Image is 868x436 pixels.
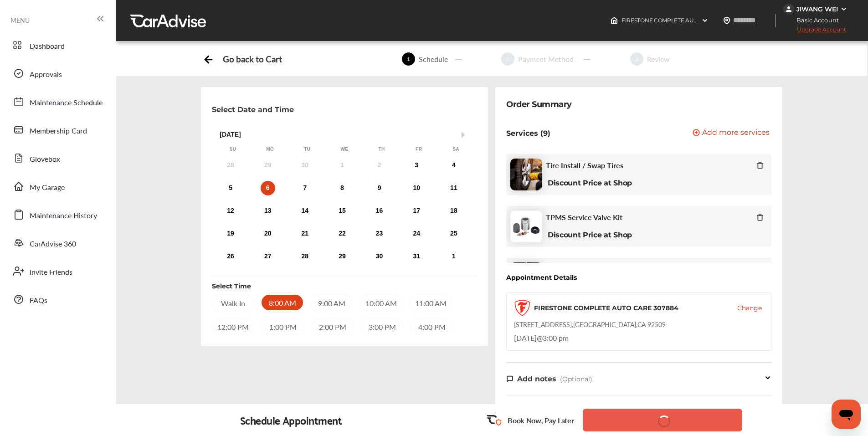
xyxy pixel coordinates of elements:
[546,161,623,169] span: Tire Install / Swap Tires
[223,158,238,173] div: Not available Sunday, September 28th, 2025
[832,400,861,429] iframe: Button to launch messaging window
[611,17,618,24] img: header-home-logo.8d720a4f.svg
[30,97,103,109] span: Maintenance Schedule
[335,204,349,218] div: Choose Wednesday, October 15th, 2025
[212,318,254,335] div: 12:00 PM
[30,267,72,278] span: Invite Friends
[517,374,556,383] span: Add notes
[775,14,776,27] img: header-divider.bc55588e.svg
[514,54,577,64] div: Payment Method
[548,231,632,239] b: Discount Price at Shop
[840,5,847,13] img: WGsFRI8htEPBVLJbROoPRyZpYNWhNONpIPPETTm6eUC0GeLEiAAAAAElFTkSuQmCC
[506,129,550,138] p: Services (9)
[410,295,452,311] div: 11:00 AM
[506,274,577,281] div: Appointment Details
[240,414,342,426] div: Schedule Appointment
[701,17,709,24] img: header-down-arrow.9dd2ce7d.svg
[223,204,238,218] div: Choose Sunday, October 12th, 2025
[447,158,461,173] div: Choose Saturday, October 4th, 2025
[30,41,65,52] span: Dashboard
[377,146,386,153] div: Th
[298,204,312,218] div: Choose Tuesday, October 14th, 2025
[228,146,237,153] div: Su
[447,204,461,218] div: Choose Saturday, October 18th, 2025
[510,210,542,242] img: tpms-valve-kit-thumb.jpg
[372,249,387,264] div: Choose Thursday, October 30th, 2025
[548,179,632,187] b: Discount Price at Shop
[8,62,107,85] a: Approvals
[298,181,312,195] div: Choose Tuesday, October 7th, 2025
[506,375,514,383] img: note-icon.db9493fa.svg
[546,213,622,221] span: TPMS Service Valve Kit
[30,238,76,250] span: CarAdvise 360
[643,54,673,64] div: Review
[534,303,678,313] div: FIRESTONE COMPLETE AUTO CARE 307884
[223,54,282,64] div: Go back to Cart
[372,204,387,218] div: Choose Thursday, October 16th, 2025
[508,415,574,426] p: Book Now, Pay Later
[501,52,514,66] span: 2
[335,181,349,195] div: Choose Wednesday, October 8th, 2025
[335,158,349,173] div: Not available Wednesday, October 1st, 2025
[212,282,251,291] div: Select Time
[8,231,107,255] a: CarAdvise 360
[372,181,387,195] div: Choose Thursday, October 9th, 2025
[409,204,424,218] div: Choose Friday, October 17th, 2025
[261,181,275,195] div: Choose Monday, October 6th, 2025
[409,226,424,241] div: Choose Friday, October 24th, 2025
[30,210,97,222] span: Maintenance History
[702,129,770,138] span: Add more services
[560,375,592,383] span: (Optional)
[223,249,238,264] div: Choose Sunday, October 26th, 2025
[261,158,275,173] div: Not available Monday, September 29th, 2025
[630,52,643,66] span: 3
[462,132,468,138] button: Next Month
[214,131,475,138] div: [DATE]
[8,146,107,170] a: Glovebox
[447,226,461,241] div: Choose Saturday, October 25th, 2025
[262,295,303,310] div: 8:00 AM
[723,17,730,24] img: location_vector.a44bc228.svg
[212,295,254,311] div: Walk In
[310,295,353,311] div: 9:00 AM
[30,125,87,137] span: Membership Card
[30,182,65,194] span: My Garage
[409,158,424,173] div: Choose Friday, October 3rd, 2025
[8,90,107,113] a: Maintenance Schedule
[783,4,794,15] img: jVpblrzwTbfkPYzPPzSLxeg0AAAAASUVORK5CYII=
[514,300,530,316] img: logo-firestone.png
[514,320,666,329] div: [STREET_ADDRESS] , [GEOGRAPHIC_DATA] , CA 92509
[372,158,387,173] div: Not available Thursday, October 2nd, 2025
[510,159,542,190] img: tire-install-swap-tires-thumb.jpg
[261,226,275,241] div: Choose Monday, October 20th, 2025
[10,16,30,24] span: MENU
[409,249,424,264] div: Choose Friday, October 31st, 2025
[8,174,107,198] a: My Garage
[537,333,543,343] span: @
[30,69,62,81] span: Approvals
[447,181,461,195] div: Choose Saturday, October 11th, 2025
[335,249,349,264] div: Choose Wednesday, October 29th, 2025
[452,146,461,153] div: Sa
[8,118,107,142] a: Membership Card
[402,52,415,66] span: 1
[784,15,846,25] span: Basic Account
[30,295,47,307] span: FAQs
[361,318,403,335] div: 3:00 PM
[447,249,461,264] div: Choose Saturday, November 1st, 2025
[261,204,275,218] div: Choose Monday, October 13th, 2025
[30,154,60,165] span: Glovebox
[298,249,312,264] div: Choose Tuesday, October 28th, 2025
[223,181,238,195] div: Choose Sunday, October 5th, 2025
[335,226,349,241] div: Choose Wednesday, October 22nd, 2025
[510,262,542,294] img: tire-mount-dismount-thumb.jpg
[212,105,294,114] p: Select Date and Time
[796,5,838,13] div: JIWANG WEI
[262,318,304,335] div: 1:00 PM
[737,303,762,313] span: Change
[298,158,312,173] div: Not available Tuesday, September 30th, 2025
[506,98,572,111] div: Order Summary
[693,129,771,138] a: Add more services
[411,318,453,335] div: 4:00 PM
[303,146,312,153] div: Tu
